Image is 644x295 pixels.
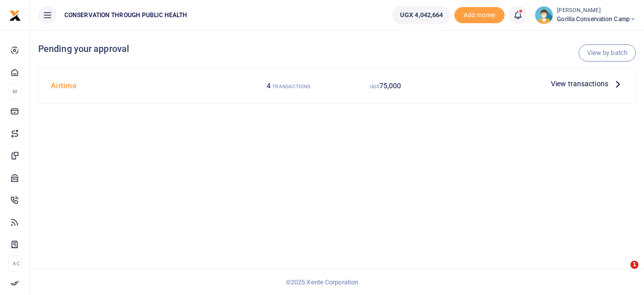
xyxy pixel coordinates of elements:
[9,10,21,22] img: logo-small
[51,80,236,91] h4: Airtime
[267,82,271,90] span: 4
[454,7,505,24] span: Add money
[379,82,401,90] span: 75,000
[38,43,636,54] h4: Pending your approval
[535,6,553,24] img: profile-user
[454,11,505,18] a: Add money
[272,84,310,89] small: TRANSACTIONS
[630,261,638,269] span: 1
[610,261,634,285] iframe: Intercom live chat
[9,11,21,19] a: logo-small logo-large logo-large
[370,84,379,89] small: UGX
[535,6,636,24] a: profile-user [PERSON_NAME] Gorilla Conservation Camp
[557,15,636,24] span: Gorilla Conservation Camp
[454,7,505,24] li: Toup your wallet
[8,255,22,272] li: Ac
[392,6,450,24] a: UGX 4,042,664
[400,10,443,20] span: UGX 4,042,664
[557,7,636,15] small: [PERSON_NAME]
[60,11,191,20] span: CONSERVATION THROUGH PUBLIC HEALTH
[579,44,636,62] a: View by batch
[551,78,608,89] span: View transactions
[8,83,22,100] li: M
[388,6,454,24] li: Wallet ballance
